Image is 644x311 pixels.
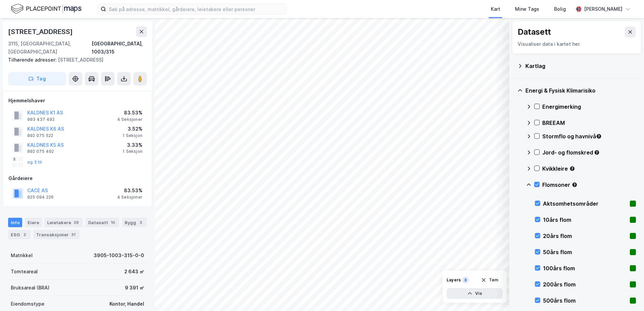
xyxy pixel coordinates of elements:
[569,166,575,172] div: Tooltip anchor
[117,195,142,200] div: 4 Seksjoner
[8,174,147,182] div: Gårdeiere
[542,119,636,127] div: BREEAM
[543,200,627,208] div: Aktsomhetsområder
[21,231,28,238] div: 2
[572,182,578,188] div: Tooltip anchor
[584,5,622,13] div: [PERSON_NAME]
[542,165,636,173] div: Kvikkleire
[27,117,55,122] div: 993 437 492
[27,149,54,154] div: 892 075 492
[542,103,636,111] div: Energimerking
[518,40,636,48] div: Visualiser data i kartet her.
[86,218,119,227] div: Datasett
[117,117,142,122] div: 4 Seksjoner
[596,133,602,139] div: Tooltip anchor
[8,97,147,105] div: Hjemmelshaver
[117,186,142,195] div: 83.53%
[11,284,50,292] div: Bruksareal (BRA)
[72,219,80,226] div: 29
[8,57,58,63] span: Tilhørende adresser:
[543,264,627,272] div: 100års flom
[122,218,147,227] div: Bygg
[518,27,551,37] div: Datasett
[11,300,44,308] div: Eiendomstype
[543,248,627,256] div: 50års flom
[525,87,636,95] div: Energi & Fysisk Klimarisiko
[594,149,600,155] div: Tooltip anchor
[543,216,627,224] div: 10års flom
[447,277,461,283] div: Layers
[8,230,31,239] div: ESG
[137,219,144,226] div: 3
[542,132,636,140] div: Stormflo og havnivå
[25,218,42,227] div: Eiere
[11,251,33,260] div: Matrikkel
[27,133,53,138] div: 892 075 522
[462,277,469,283] div: 8
[543,232,627,240] div: 20års flom
[542,148,636,157] div: Jord- og flomskred
[106,4,286,14] input: Søk på adresse, matrikkel, gårdeiere, leietakere eller personer
[33,230,79,239] div: Transaksjoner
[123,149,142,154] div: 1 Seksjon
[123,125,142,133] div: 3.52%
[8,72,66,85] button: Tag
[515,5,539,13] div: Mine Tags
[525,62,636,70] div: Kartlag
[109,219,117,226] div: 10
[27,195,54,200] div: 925 094 226
[543,297,627,305] div: 500års flom
[125,284,144,292] div: 9 391 ㎡
[610,279,644,311] iframe: Chat Widget
[8,40,92,56] div: 3115, [GEOGRAPHIC_DATA], [GEOGRAPHIC_DATA]
[8,218,22,227] div: Info
[554,5,566,13] div: Bolig
[124,268,144,276] div: 2 643 ㎡
[542,181,636,189] div: Flomsoner
[92,40,147,56] div: [GEOGRAPHIC_DATA], 1003/315
[11,268,38,276] div: Tomteareal
[8,56,141,64] div: [STREET_ADDRESS]
[123,133,142,138] div: 1 Seksjon
[447,288,503,299] button: Vis
[117,109,142,117] div: 83.53%
[11,3,82,15] img: logo.f888ab2527a4732fd821a326f86c7f29.svg
[70,231,77,238] div: 31
[8,26,74,37] div: [STREET_ADDRESS]
[491,5,500,13] div: Kart
[44,218,83,227] div: Leietakere
[123,141,142,149] div: 3.33%
[477,275,503,285] button: Tøm
[109,300,144,308] div: Kontor, Handel
[94,251,144,260] div: 3905-1003-315-0-0
[543,280,627,288] div: 200års flom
